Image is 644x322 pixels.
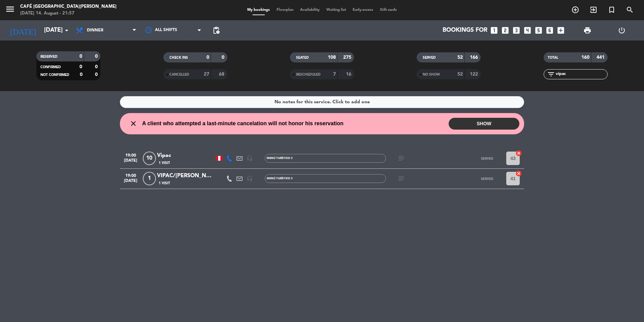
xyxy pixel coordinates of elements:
[79,64,82,69] strong: 0
[423,73,440,76] span: NO SHOW
[159,160,170,166] span: 1 Visit
[481,177,493,181] span: SERVED
[273,8,297,12] span: Floorplan
[608,6,616,14] i: turned_in_not
[275,98,370,106] div: No notes for this service. Click to add one
[122,179,139,186] span: [DATE]
[157,171,214,180] div: VIPAC/[PERSON_NAME]
[605,20,639,41] div: LOG OUT
[515,150,522,157] i: cancel
[169,56,188,59] span: CHECK INS
[40,55,58,58] span: RESERVED
[470,72,479,77] strong: 122
[470,55,479,60] strong: 166
[349,8,377,12] span: Early-access
[534,26,543,35] i: looks_5
[247,176,253,182] i: headset_mic
[222,55,226,60] strong: 0
[397,175,405,183] i: subject
[583,26,591,34] span: print
[80,72,83,77] strong: 0
[423,56,436,59] span: SERVED
[346,72,353,77] strong: 16
[333,72,336,77] strong: 7
[79,54,82,59] strong: 0
[523,26,532,35] i: looks_4
[443,27,487,34] span: Bookings for
[618,26,626,34] i: power_settings_new
[548,56,558,59] span: TOTAL
[244,8,273,12] span: My bookings
[5,4,15,17] button: menu
[143,172,156,185] span: 1
[581,55,589,60] strong: 160
[267,157,293,160] span: Menú turístico 3
[481,157,493,160] span: SERVED
[212,26,220,34] span: pending_actions
[571,6,579,14] i: add_circle_outline
[204,72,209,77] strong: 27
[169,73,189,76] span: CANCELLED
[555,71,607,78] input: Filter by name...
[377,8,400,12] span: Gift cards
[5,4,15,14] i: menu
[95,64,99,69] strong: 0
[40,65,61,69] span: CONFIRMED
[157,151,214,160] div: Vipac
[122,171,139,179] span: 19:00
[206,55,209,60] strong: 0
[63,26,71,34] i: arrow_drop_down
[515,170,522,177] i: cancel
[457,55,463,60] strong: 52
[5,23,41,38] i: [DATE]
[143,152,156,165] span: 10
[323,8,349,12] span: Waiting list
[267,177,293,180] span: Menú turístico 3
[512,26,521,35] i: looks_3
[297,8,323,12] span: Availability
[343,55,353,60] strong: 275
[556,26,565,35] i: add_box
[129,119,137,128] i: close
[87,28,103,33] span: Dinner
[328,55,336,60] strong: 108
[247,155,253,161] i: headset_mic
[122,158,139,166] span: [DATE]
[397,154,405,162] i: subject
[490,26,498,35] i: looks_one
[597,55,606,60] strong: 441
[501,26,510,35] i: looks_two
[122,151,139,159] span: 19:00
[296,56,309,59] span: SEATED
[296,73,321,76] span: RESCHEDULED
[545,26,554,35] i: looks_6
[159,181,170,186] span: 1 Visit
[95,72,99,77] strong: 0
[470,152,504,165] button: SERVED
[40,73,69,77] span: NOT CONFIRMED
[142,119,344,128] span: A client who attempted a last-minute cancelation will not honor his reservation
[20,3,117,10] div: Café [GEOGRAPHIC_DATA][PERSON_NAME]
[626,6,634,14] i: search
[457,72,463,77] strong: 52
[449,118,519,130] button: SHOW
[547,70,555,78] i: filter_list
[219,72,226,77] strong: 68
[470,172,504,185] button: SERVED
[95,54,99,59] strong: 0
[589,6,598,14] i: exit_to_app
[20,10,117,17] div: [DATE] 14. August - 21:57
